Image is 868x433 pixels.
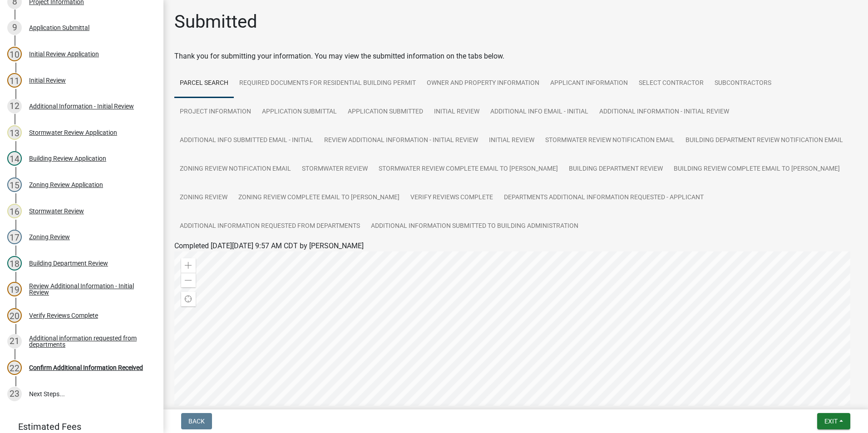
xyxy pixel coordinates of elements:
div: Building Department Review [29,260,108,266]
div: Verify Reviews Complete [29,312,98,319]
a: Verify Reviews Complete [405,183,498,212]
div: Building Review Application [29,155,106,162]
div: 12 [7,99,22,113]
div: Thank you for submitting your information. You may view the submitted information on the tabs below. [174,51,857,62]
div: 15 [7,177,22,192]
div: Stormwater Review [29,208,84,214]
div: 9 [7,20,22,35]
div: 10 [7,47,22,61]
a: Application Submitted [342,98,429,127]
div: 17 [7,230,22,244]
div: Zoom out [181,273,196,287]
a: Building Department Review [563,155,668,184]
div: Initial Review Application [29,51,99,57]
a: Additional Information submitted to Building Administration [365,212,584,241]
a: Departments Additional Information Requested - Applicant [498,183,709,212]
div: 14 [7,151,22,166]
div: Confirm Additional Information Received [29,364,143,371]
div: Application Submittal [29,25,89,31]
div: Zoning Review [29,234,70,240]
a: Review Additional Information - Initial Review [319,126,483,155]
div: 20 [7,308,22,323]
div: Additional information requested from departments [29,335,149,348]
div: Review Additional Information - Initial Review [29,283,149,295]
div: Zoning Review Application [29,182,103,188]
a: Zoning Review Notification Email [174,155,296,184]
a: Parcel search [174,69,234,98]
a: Stormwater Review Complete Email to [PERSON_NAME] [373,155,563,184]
a: Zoning Review [174,183,233,212]
div: 18 [7,256,22,271]
div: 13 [7,125,22,140]
h1: Submitted [174,11,257,33]
a: Owner and Property Information [421,69,545,98]
a: Zoning Review Complete Email to [PERSON_NAME] [233,183,405,212]
div: 23 [7,387,22,401]
a: Project Information [174,98,256,127]
div: Stormwater Review Application [29,129,117,136]
a: Required Documents for Residential Building Permit [234,69,421,98]
a: Select contractor [633,69,709,98]
a: Initial Review [483,126,540,155]
div: Additional Information - Initial Review [29,103,134,109]
a: Application Submittal [256,98,342,127]
span: Back [188,418,205,425]
a: Initial Review [429,98,485,127]
div: Initial Review [29,77,66,84]
a: Additional Information - Initial Review [594,98,735,127]
span: Completed [DATE][DATE] 9:57 AM CDT by [PERSON_NAME] [174,241,364,250]
button: Exit [817,413,850,429]
div: 22 [7,360,22,375]
span: Exit [824,418,838,425]
a: Subcontractors [709,69,777,98]
div: Zoom in [181,258,196,273]
a: Building Department Review Notification Email [680,126,848,155]
a: Additional information requested from departments [174,212,365,241]
a: Additional info email - Initial [485,98,594,127]
div: 21 [7,334,22,349]
div: 16 [7,204,22,218]
a: Stormwater Review [296,155,373,184]
a: Building Review Complete Email to [PERSON_NAME] [668,155,845,184]
a: Stormwater Review Notification Email [540,126,680,155]
div: 11 [7,73,22,88]
a: Applicant Information [545,69,633,98]
div: Find my location [181,292,196,306]
button: Back [181,413,212,429]
div: 19 [7,282,22,296]
a: Additional Info submitted Email - Initial [174,126,319,155]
